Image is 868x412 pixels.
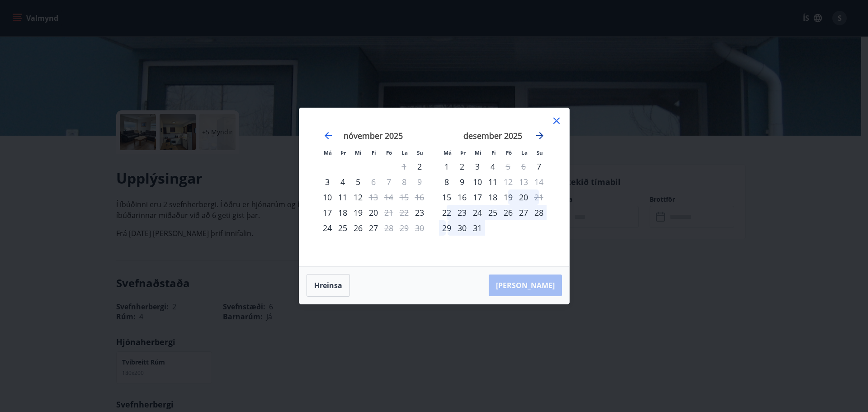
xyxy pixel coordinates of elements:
strong: desember 2025 [463,130,522,141]
div: 2 [454,159,470,174]
td: miðvikudagur, 19. nóvember 2025 [350,205,366,220]
div: Aðeins innritun í boði [412,205,427,220]
div: Aðeins innritun í boði [439,205,454,220]
div: 20 [366,205,381,220]
div: 16 [454,189,470,205]
div: 3 [470,159,485,174]
td: fimmtudagur, 27. nóvember 2025 [366,220,381,236]
small: Fi [372,149,376,156]
div: 27 [516,205,531,220]
td: miðvikudagur, 3. desember 2025 [470,159,485,174]
td: föstudagur, 26. desember 2025 [500,205,516,220]
div: 18 [335,205,350,220]
small: La [521,149,528,156]
div: 30 [454,220,470,236]
div: Aðeins innritun í boði [412,159,427,174]
td: Not available. föstudagur, 21. nóvember 2025 [381,205,396,220]
td: Not available. sunnudagur, 14. desember 2025 [531,174,547,189]
div: 31 [470,220,485,236]
div: 20 [516,189,531,205]
td: fimmtudagur, 25. desember 2025 [485,205,500,220]
div: 10 [470,174,485,189]
td: Not available. sunnudagur, 16. nóvember 2025 [412,189,427,205]
td: Not available. fimmtudagur, 13. nóvember 2025 [366,189,381,205]
td: Not available. laugardagur, 15. nóvember 2025 [396,189,412,205]
div: 24 [320,220,335,236]
div: 24 [470,205,485,220]
td: þriðjudagur, 25. nóvember 2025 [335,220,350,236]
td: Not available. föstudagur, 14. nóvember 2025 [381,189,396,205]
td: Not available. laugardagur, 1. nóvember 2025 [396,159,412,174]
td: þriðjudagur, 23. desember 2025 [454,205,470,220]
td: Not available. fimmtudagur, 6. nóvember 2025 [366,174,381,189]
div: 27 [366,220,381,236]
td: fimmtudagur, 11. desember 2025 [485,174,500,189]
div: Aðeins útritun í boði [500,159,516,174]
small: Þr [460,149,466,156]
small: Fö [386,149,392,156]
div: 29 [439,220,454,236]
small: La [401,149,408,156]
td: þriðjudagur, 9. desember 2025 [454,174,470,189]
td: mánudagur, 24. nóvember 2025 [320,220,335,236]
div: Move backward to switch to the previous month. [323,130,334,141]
td: Not available. föstudagur, 12. desember 2025 [500,174,516,189]
td: mánudagur, 29. desember 2025 [439,220,454,236]
small: Fö [506,149,512,156]
td: Not available. laugardagur, 6. desember 2025 [516,159,531,174]
td: sunnudagur, 2. nóvember 2025 [412,159,427,174]
td: miðvikudagur, 12. nóvember 2025 [350,189,366,205]
div: Aðeins útritun í boði [381,205,396,220]
div: Aðeins útritun í boði [381,220,396,236]
td: laugardagur, 20. desember 2025 [516,189,531,205]
div: Aðeins útritun í boði [366,174,381,189]
td: þriðjudagur, 18. nóvember 2025 [335,205,350,220]
div: 8 [439,174,454,189]
div: Aðeins útritun í boði [500,174,516,189]
strong: nóvember 2025 [344,130,403,141]
div: 3 [320,174,335,189]
td: miðvikudagur, 5. nóvember 2025 [350,174,366,189]
td: mánudagur, 10. nóvember 2025 [320,189,335,205]
td: þriðjudagur, 2. desember 2025 [454,159,470,174]
small: Su [417,149,423,156]
div: 5 [350,174,366,189]
td: fimmtudagur, 18. desember 2025 [485,189,500,205]
small: Má [443,149,452,156]
td: mánudagur, 3. nóvember 2025 [320,174,335,189]
td: miðvikudagur, 31. desember 2025 [470,220,485,236]
small: Fi [491,149,496,156]
td: miðvikudagur, 26. nóvember 2025 [350,220,366,236]
div: 4 [485,159,500,174]
div: Aðeins innritun í boði [439,159,454,174]
td: þriðjudagur, 4. nóvember 2025 [335,174,350,189]
td: þriðjudagur, 11. nóvember 2025 [335,189,350,205]
td: laugardagur, 27. desember 2025 [516,205,531,220]
div: 4 [335,174,350,189]
small: Þr [340,149,346,156]
div: Aðeins útritun í boði [531,189,547,205]
div: Calendar [310,119,558,256]
div: 25 [485,205,500,220]
div: Aðeins innritun í boði [320,205,335,220]
button: Hreinsa [307,274,350,297]
td: Not available. laugardagur, 8. nóvember 2025 [396,174,412,189]
div: 9 [454,174,470,189]
div: 12 [350,189,366,205]
div: 26 [500,205,516,220]
td: Not available. sunnudagur, 21. desember 2025 [531,189,547,205]
div: 19 [350,205,366,220]
td: sunnudagur, 7. desember 2025 [531,159,547,174]
div: Move forward to switch to the next month. [534,130,545,141]
td: Not available. föstudagur, 5. desember 2025 [500,159,516,174]
div: 17 [470,189,485,205]
td: mánudagur, 17. nóvember 2025 [320,205,335,220]
div: Aðeins innritun í boði [439,189,454,205]
td: Not available. sunnudagur, 30. nóvember 2025 [412,220,427,236]
div: 23 [454,205,470,220]
div: Aðeins innritun í boði [320,189,335,205]
small: Má [324,149,332,156]
small: Su [537,149,543,156]
td: Not available. laugardagur, 29. nóvember 2025 [396,220,412,236]
td: Not available. laugardagur, 22. nóvember 2025 [396,205,412,220]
